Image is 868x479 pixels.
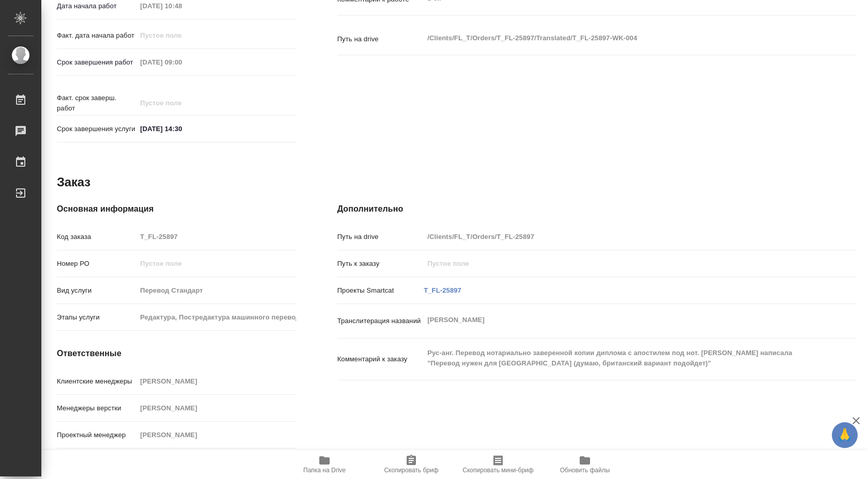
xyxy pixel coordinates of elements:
h4: Дополнительно [337,203,857,215]
input: ✎ Введи что-нибудь [136,121,227,136]
a: T_FL-25897 [424,286,461,294]
h2: Заказ [57,174,90,190]
button: 🙏 [832,422,858,448]
p: Срок завершения услуги [57,124,136,134]
input: Пустое поле [136,401,296,416]
input: Пустое поле [424,256,813,271]
button: Скопировать бриф [368,450,455,479]
span: Скопировать мини-бриф [462,467,533,474]
input: Пустое поле [136,229,296,244]
p: Вид услуги [57,285,136,296]
input: Пустое поле [136,283,296,298]
p: Этапы услуги [57,312,136,323]
input: Пустое поле [424,229,813,244]
p: Факт. дата начала работ [57,30,136,41]
p: Код заказа [57,232,136,242]
textarea: /Clients/FL_T/Orders/T_FL-25897/Translated/T_FL-25897-WK-004 [424,29,813,47]
button: Скопировать мини-бриф [455,450,541,479]
span: Папка на Drive [303,467,346,474]
h4: Ответственные [57,347,296,360]
p: Путь к заказу [337,259,424,269]
button: Папка на Drive [281,450,368,479]
span: 🙏 [836,424,854,446]
span: Скопировать бриф [384,467,438,474]
p: Путь на drive [337,34,424,44]
p: Номер РО [57,259,136,269]
input: Пустое поле [136,55,227,70]
h4: Основная информация [57,203,296,215]
input: Пустое поле [136,95,227,110]
input: Пустое поле [136,427,296,442]
input: Пустое поле [136,310,296,325]
textarea: [PERSON_NAME] [424,311,813,329]
p: Дата начала работ [57,1,136,11]
p: Проекты Smartcat [337,285,424,296]
p: Проектный менеджер [57,430,136,440]
input: Пустое поле [136,374,296,389]
p: Комментарий к заказу [337,354,424,364]
p: Клиентские менеджеры [57,376,136,387]
p: Менеджеры верстки [57,403,136,413]
button: Обновить файлы [541,450,628,479]
p: Факт. срок заверш. работ [57,93,136,114]
textarea: Рус-анг. Перевод нотариально заверенной копии диплома с апостилем под нот. [PERSON_NAME] написала... [424,344,813,372]
input: Пустое поле [136,256,296,271]
p: Путь на drive [337,232,424,242]
p: Срок завершения работ [57,57,136,68]
input: Пустое поле [136,28,227,43]
p: Транслитерация названий [337,316,424,326]
span: Обновить файлы [560,467,610,474]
